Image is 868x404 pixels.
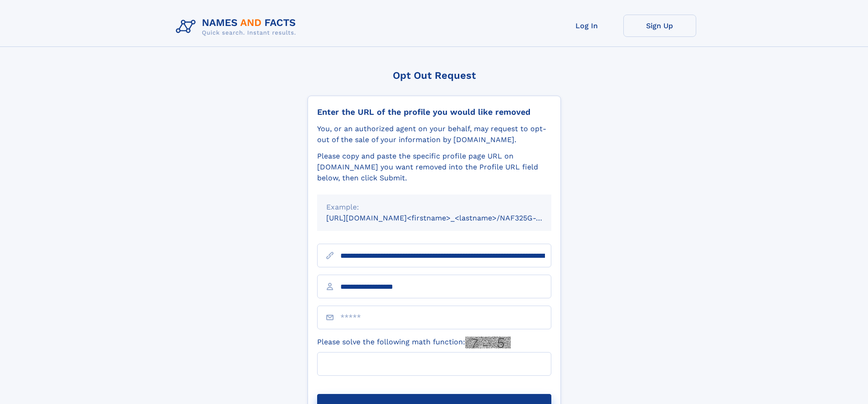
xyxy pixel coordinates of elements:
[550,15,623,37] a: Log In
[317,107,551,117] div: Enter the URL of the profile you would like removed
[317,337,511,348] label: Please solve the following math function:
[317,123,551,145] div: You, or an authorized agent on your behalf, may request to opt-out of the sale of your informatio...
[308,70,561,81] div: Opt Out Request
[172,15,303,39] img: Logo Names and Facts
[326,202,542,213] div: Example:
[326,214,569,222] small: [URL][DOMAIN_NAME]<firstname>_<lastname>/NAF325G-xxxxxxxx
[317,151,551,184] div: Please copy and paste the specific profile page URL on [DOMAIN_NAME] you want removed into the Pr...
[623,15,696,37] a: Sign Up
